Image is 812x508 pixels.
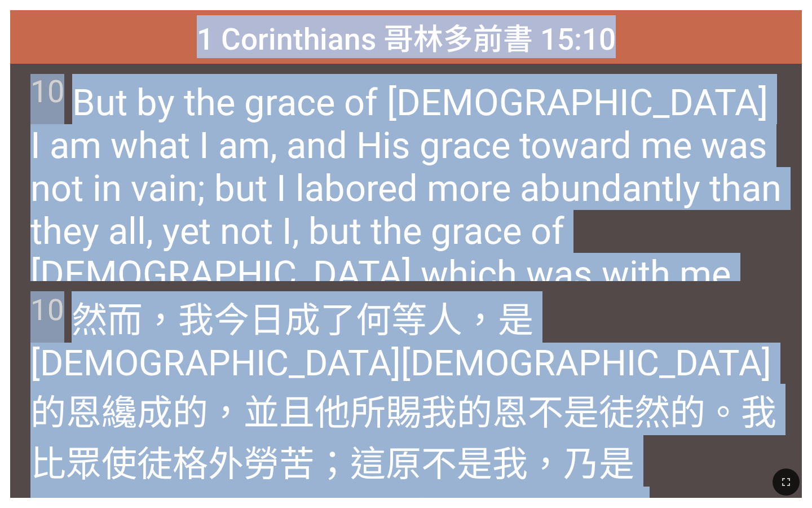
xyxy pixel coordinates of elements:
[30,74,64,110] sup: 10
[30,74,782,296] span: But by the grace of [DEMOGRAPHIC_DATA] I am what I am, and His grace toward me was not in vain; b...
[30,292,64,327] sup: 10
[197,15,616,58] span: 1 Corinthians 哥林多前書 15:10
